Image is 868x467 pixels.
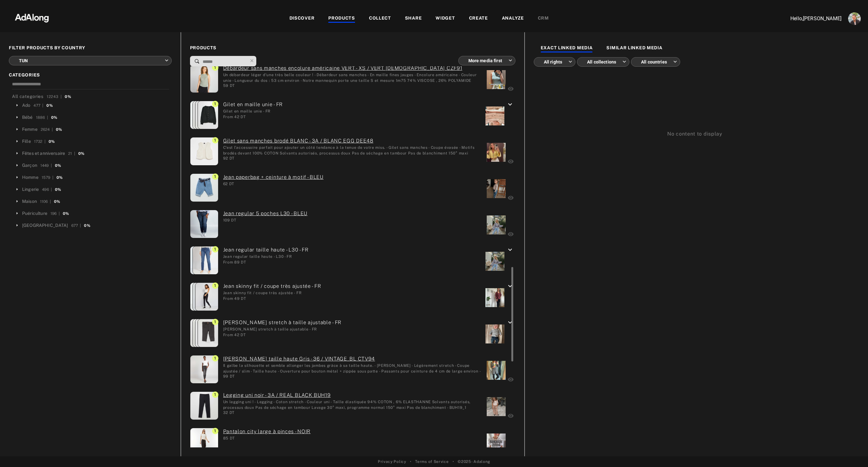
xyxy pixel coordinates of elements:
img: BUH19_1_ZC1.jpg [190,392,218,420]
div: 1449 | [40,163,52,168]
img: CPI54_10_ZC1.jpg [190,101,218,129]
div: Un legging uni ! - Legging - Coton stretch - Couleur uni - Taille élastiquée 94% COTON , 6% ELAST... [223,399,482,410]
div: 0% [55,187,61,192]
div: From 49 DT [223,296,321,301]
div: 92 DT [223,155,482,161]
img: DNX60_1_ZC1.jpg [190,428,218,456]
div: 0% [46,103,52,108]
span: 1 [212,282,218,289]
div: 2624 | [41,127,53,132]
a: (ada-kiabi-2629) Legging uni noir - 3A / REAL BLACK BUH19: Un legging uni ! - Legging - Coton str... [223,391,482,399]
div: COLLECT [369,15,391,22]
span: 1 [212,173,218,180]
span: CATEGORIES [9,72,172,78]
span: 1 [212,355,218,361]
div: 0% [84,223,90,228]
span: • [453,459,454,464]
div: Garçon [22,162,37,169]
div: Jean regular taille haute - L30 - FR [223,254,309,259]
img: ZA211_2_ZC1.jpg [190,319,218,347]
div: 496 | [42,187,52,192]
a: (ada-kiabi-17339) Débardeur sans manches encolure américaine VERT - XS / VERT CRIST CZF91: Un déb... [223,64,482,72]
a: (ada-kiabi-14130) Jean slim taille haute Gris - 36 / VINTAGE_BL CTV94: Il galbe la silhouette et ... [223,355,482,363]
span: 1 [212,101,218,107]
div: 99 DT [223,373,482,379]
img: ZQ822_2_ZC1.jpg [193,283,221,311]
div: [PERSON_NAME] stretch à taille ajustable - FR [223,326,342,332]
div: 0% [65,94,71,100]
a: Privacy Policy [378,459,406,464]
img: ZQ822_4_ZC1.jpg [190,283,218,311]
span: 1 [212,246,218,252]
div: WIDGET [436,15,455,22]
img: XT647_1_ZC1.jpg [194,319,222,347]
div: Fille [22,138,31,145]
div: Homme [22,174,39,181]
div: 85 DT [223,435,311,441]
img: CTV94_2_ZC1.jpg [190,355,218,383]
i: keyboard_arrow_down [506,282,514,290]
img: ACF58_2_ZC1.jpg [190,246,218,274]
div: 62 DT [223,181,324,187]
div: From 89 DT [223,259,309,265]
div: Puériculture [22,210,47,217]
div: 1732 | [34,139,45,144]
a: (ada-kiabi-2740) Jean regular 5 poches L30 - BLEU: [223,210,307,217]
div: 0% [56,127,62,132]
div: 0% [54,199,60,204]
div: All categories [12,93,71,100]
span: 1 [212,64,218,71]
div: All collections [583,53,626,70]
div: TUN [15,52,169,69]
div: C'est l'accessoire parfait pour ajouter un côté tendance à la tenue de votre miss. - Gilet sans m... [223,145,482,155]
div: 0% [51,115,57,120]
div: 21 | [68,151,75,156]
div: Ado [22,102,30,109]
img: DEE48_1_ZC1.jpg [190,137,218,165]
div: 0% [63,211,69,216]
div: 12243 | [47,94,62,100]
div: No content to display [534,83,856,138]
iframe: Chat Widget [836,437,868,467]
div: Maison [22,198,37,205]
div: [GEOGRAPHIC_DATA] [22,222,68,229]
div: Un débardeur léger d'une très belle couleur ! - Débardeur sans manches - En maille fines jauges -... [223,72,482,83]
div: 1579 | [42,175,53,180]
div: From 42 DT [223,114,283,120]
img: CPI54_2_ZC1.jpg [194,101,222,129]
div: Lingerie [22,186,39,193]
div: From 42 DT [223,332,342,338]
div: Jean skinny fit / coupe très ajustée - FR [223,290,321,296]
i: keyboard_arrow_down [506,319,514,326]
img: ACF58_3_ZC1.jpg [192,246,219,274]
div: 59 DT [223,83,482,88]
div: Bébé [22,114,33,121]
div: SHARE [405,15,422,22]
span: 1 [212,428,218,434]
i: keyboard_arrow_down [506,246,514,254]
div: 1106 | [40,199,51,204]
div: More media first [464,52,512,69]
span: 1 [212,137,218,143]
img: 63233d7d88ed69de3c212112c67096b6.png [4,8,60,27]
div: ANALYZE [502,15,524,22]
a: (ada-kiabi-2097) Pantalon city large à pinces - NOIR: [223,428,311,435]
button: Account settings [847,11,862,27]
div: 0% [55,163,61,168]
span: • [410,459,412,464]
span: PRODUCTS [190,45,515,51]
div: Gilet en maille unie - FR [223,108,283,114]
span: 1 [212,319,218,325]
div: All countries [637,53,677,70]
span: © 2025 - Adalong [458,459,490,464]
span: 1 [212,391,218,398]
div: EXACT LINKED MEDIA [541,45,593,52]
div: 1886 | [36,115,48,120]
div: 32 DT [223,410,482,415]
img: AYB98_2_ZC1.jpg [190,210,218,238]
i: keyboard_arrow_down [506,101,514,108]
div: 196 | [51,211,60,216]
div: DISCOVER [289,15,315,22]
span: FILTER PRODUCTS BY COUNTRY [9,45,172,51]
